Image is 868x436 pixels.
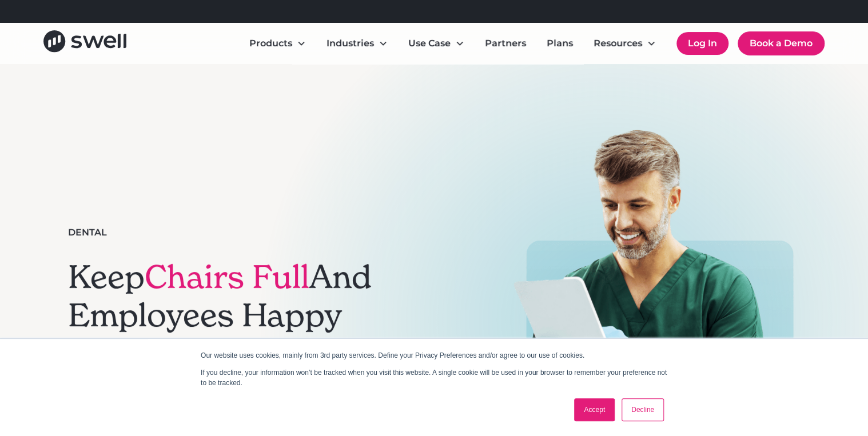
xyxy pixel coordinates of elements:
div: Industries [327,37,374,50]
a: Log In [676,32,728,55]
p: If you decline, your information won’t be tracked when you visit this website. A single cookie wi... [201,367,667,388]
div: Dental [68,226,107,239]
div: Resources [594,37,642,50]
a: Partners [476,32,535,55]
div: Products [240,32,315,55]
a: Accept [574,398,615,421]
a: Book a Demo [738,31,825,55]
a: Plans [537,32,582,55]
div: Use Case [408,37,451,50]
span: Chairs Full [145,257,309,297]
p: Our website uses cookies, mainly from 3rd party services. Define your Privacy Preferences and/or ... [201,350,667,361]
a: Decline [622,398,664,421]
div: Use Case [399,32,473,55]
div: Resources [584,32,665,55]
a: home [43,30,126,56]
div: Industries [317,32,397,55]
div: Products [249,37,292,50]
h1: Keep And Employees Happy [68,258,376,334]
